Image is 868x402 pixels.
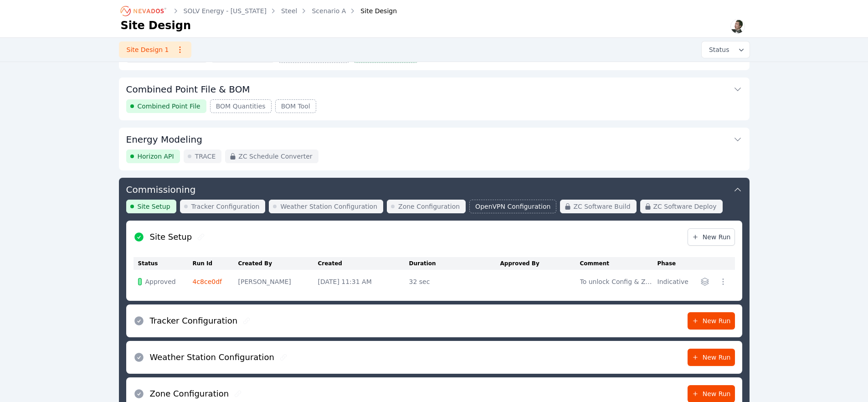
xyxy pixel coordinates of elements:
[126,133,202,146] h3: Energy Modeling
[184,6,267,15] a: SOLV Energy - [US_STATE]
[138,102,200,111] span: Combined Point File
[580,277,653,286] div: To unlock Config & ZC Build/Deploy modules. [GEOGRAPHIC_DATA] File.
[281,6,298,15] a: Steel
[126,183,196,196] h3: Commissioning
[409,277,496,286] div: 32 sec
[134,257,193,270] th: Status
[657,277,691,286] div: Indicative
[193,278,222,285] a: 4c8ce0df
[150,387,229,400] h2: Zone Configuration
[580,257,657,270] th: Comment
[398,202,460,211] span: Zone Configuration
[126,178,742,200] button: Commissioning
[653,202,717,211] span: ZC Software Deploy
[119,41,191,58] a: Site Design 1
[150,231,192,243] h2: Site Setup
[138,152,174,161] span: Horizon API
[688,349,735,366] a: New Run
[119,77,750,120] div: Combined Point File & BOMCombined Point FileBOM QuantitiesBOM Tool
[145,277,176,286] span: Approved
[126,83,250,96] h3: Combined Point File & BOM
[121,18,191,33] h1: Site Design
[692,389,731,398] span: New Run
[238,152,312,161] span: ZC Schedule Converter
[126,128,742,149] button: Energy Modeling
[121,4,397,18] nav: Breadcrumb
[688,228,735,246] a: New Run
[318,257,409,270] th: Created
[730,19,745,34] img: Alex Kushner
[193,257,238,270] th: Run Id
[312,6,346,15] a: Scenario A
[475,202,550,211] span: OpenVPN Configuration
[409,257,500,270] th: Duration
[692,316,731,325] span: New Run
[238,257,318,270] th: Created By
[216,102,266,111] span: BOM Quantities
[688,312,735,330] a: New Run
[573,202,630,211] span: ZC Software Build
[281,102,310,111] span: BOM Tool
[705,45,729,54] span: Status
[500,257,580,270] th: Approved By
[126,77,742,99] button: Combined Point File & BOM
[119,128,750,170] div: Energy ModelingHorizon APITRACEZC Schedule Converter
[348,6,397,15] div: Site Design
[657,257,695,270] th: Phase
[195,152,216,161] span: TRACE
[702,41,750,58] button: Status
[150,314,238,327] h2: Tracker Configuration
[238,270,318,294] td: [PERSON_NAME]
[692,353,731,362] span: New Run
[318,270,409,294] td: [DATE] 11:31 AM
[191,202,260,211] span: Tracker Configuration
[280,202,377,211] span: Weather Station Configuration
[138,202,170,211] span: Site Setup
[150,351,274,364] h2: Weather Station Configuration
[692,232,731,242] span: New Run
